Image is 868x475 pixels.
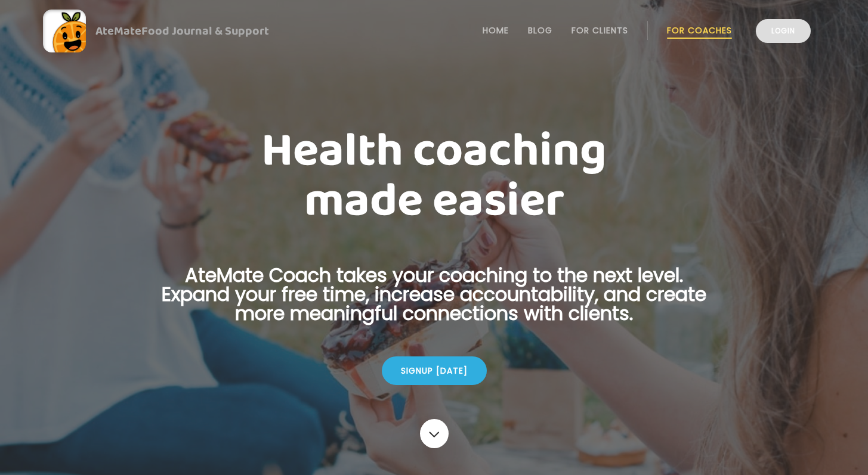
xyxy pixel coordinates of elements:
div: AteMate [86,21,269,41]
a: AteMateFood Journal & Support [43,10,825,52]
a: For Coaches [667,26,732,35]
a: Blog [528,26,552,35]
h1: Health coaching made easier [143,126,725,226]
div: Signup [DATE] [382,356,487,385]
p: AteMate Coach takes your coaching to the next level. Expand your free time, increase accountabili... [143,266,725,337]
a: Login [756,19,811,43]
a: Home [483,26,509,35]
span: Food Journal & Support [141,21,269,41]
a: For Clients [572,26,628,35]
